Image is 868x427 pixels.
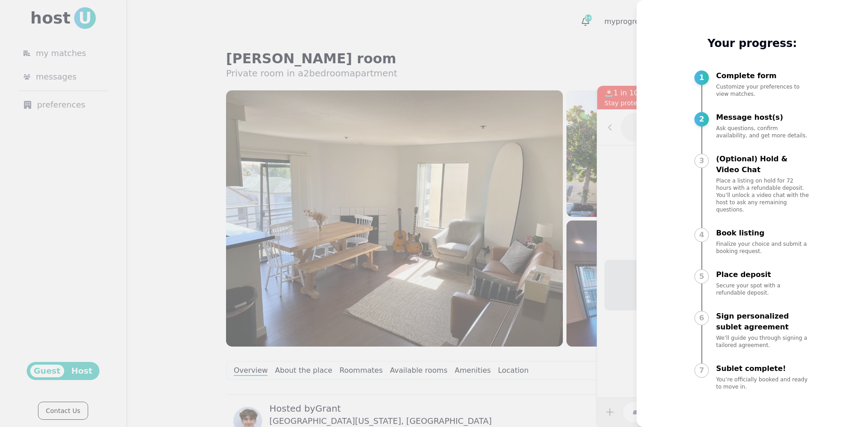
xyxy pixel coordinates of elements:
[716,269,810,280] p: Place deposit
[716,70,810,81] p: Complete form
[716,125,810,139] p: Ask questions, confirm availability, and get more details.
[694,70,709,85] div: 1
[716,154,810,175] p: (Optional) Hold & Video Chat
[694,269,709,284] div: 5
[694,363,709,378] div: 7
[716,282,810,296] p: Secure your spot with a refundable deposit.
[716,363,810,374] p: Sublet complete!
[694,228,709,242] div: 4
[694,36,810,51] p: Your progress:
[716,376,810,390] p: You’re officially booked and ready to move in.
[694,154,709,168] div: 3
[716,334,810,349] p: We’ll guide you through signing a tailored agreement.
[716,228,810,239] p: Book listing
[716,177,810,213] p: Place a listing on hold for 72 hours with a refundable deposit. You’ll unlock a video chat with t...
[694,311,709,325] div: 6
[716,240,810,255] p: Finalize your choice and submit a booking request.
[716,83,810,98] p: Customize your preferences to view matches.
[716,112,810,123] p: Message host(s)
[716,311,810,333] p: Sign personalized sublet agreement
[694,112,709,127] div: 2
